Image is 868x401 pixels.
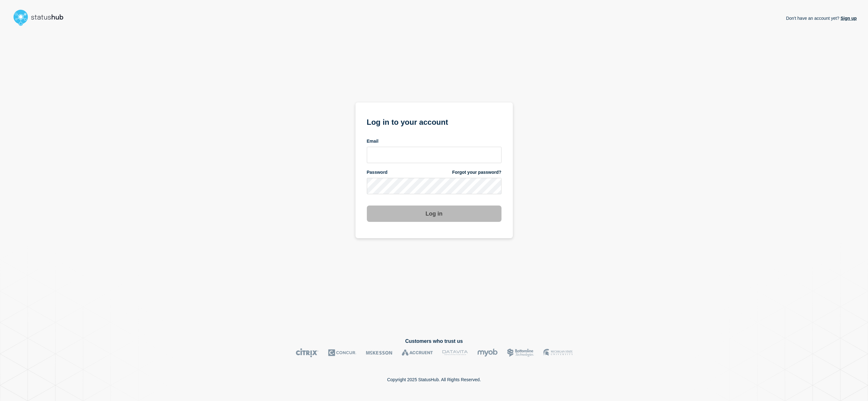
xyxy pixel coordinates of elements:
[786,11,857,26] p: Don't have an account yet?
[367,138,378,144] span: Email
[328,348,356,357] img: Concur logo
[367,116,501,127] h1: Log in to your account
[839,16,857,21] a: Sign up
[452,169,501,175] a: Forgot your password?
[507,348,534,357] img: Bottomline logo
[296,348,319,357] img: Citrix logo
[477,348,498,357] img: myob logo
[543,348,573,357] img: MSU logo
[367,206,501,222] button: Log in
[367,147,501,163] input: email input
[387,377,481,382] p: Copyright 2025 StatusHub. All Rights Reserved.
[366,348,392,357] img: McKesson logo
[11,8,71,28] img: StatusHub logo
[367,169,388,175] span: Password
[442,348,468,357] img: DataVita logo
[11,338,857,344] h2: Customers who trust us
[367,178,501,194] input: password input
[402,348,433,357] img: Accruent logo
